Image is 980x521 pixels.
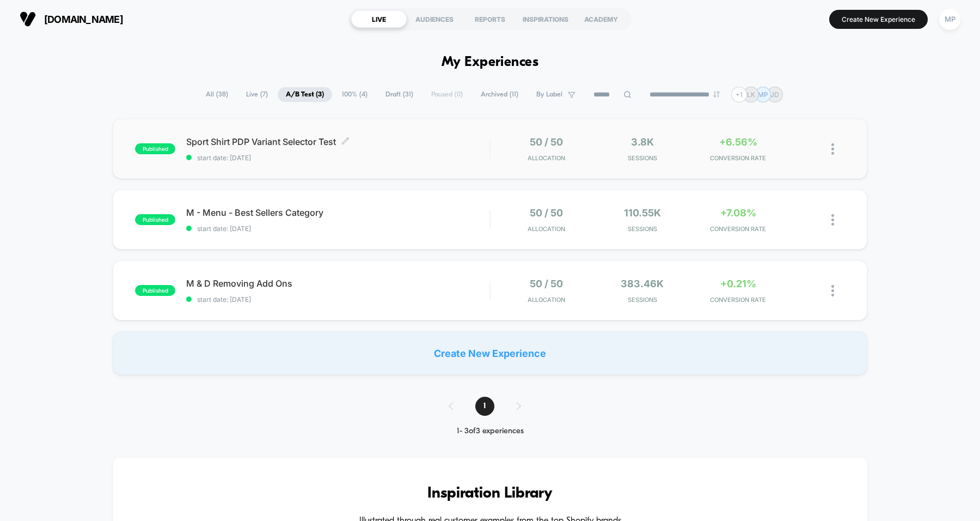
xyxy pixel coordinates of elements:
button: Create New Experience [829,10,928,29]
div: 1 - 3 of 3 experiences [438,427,543,436]
span: Sessions [597,296,688,304]
img: close [831,214,834,226]
div: LIVE [351,10,407,28]
span: All ( 38 ) [198,87,236,102]
span: 110.55k [624,207,661,219]
button: [DOMAIN_NAME] [16,10,126,28]
span: published [135,214,175,225]
span: +7.08% [720,207,756,219]
span: 50 / 50 [530,136,563,148]
span: 50 / 50 [530,207,563,219]
span: start date: [DATE] [186,225,489,233]
img: end [713,91,720,98]
span: Live ( 7 ) [238,87,276,102]
p: MP [758,90,768,99]
span: start date: [DATE] [186,295,489,304]
span: +6.56% [719,136,757,148]
span: CONVERSION RATE [693,296,783,304]
button: MP [936,8,964,31]
div: Create New Experience [113,331,867,375]
div: + 1 [731,87,747,102]
p: JD [770,90,779,99]
img: close [831,285,834,296]
span: Allocation [528,225,565,233]
span: Archived ( 11 ) [473,87,526,102]
p: LK [747,90,755,99]
span: +0.21% [720,278,756,289]
span: 383.46k [621,278,664,289]
span: published [135,143,175,154]
span: 3.8k [631,136,654,148]
span: Sport Shirt PDP Variant Selector Test [186,136,489,147]
span: Draft ( 31 ) [377,87,421,102]
img: close [831,143,834,155]
span: start date: [DATE] [186,154,489,162]
img: Visually logo [20,11,36,27]
div: ACADEMY [573,10,629,28]
span: 1 [475,397,494,416]
div: MP [939,9,960,30]
h1: My Experiences [442,54,539,70]
div: INSPIRATIONS [518,10,573,28]
span: M - Menu - Best Sellers Category [186,207,489,218]
span: 50 / 50 [530,278,563,289]
span: CONVERSION RATE [693,225,783,233]
span: By Label [536,90,562,99]
span: Allocation [528,296,565,304]
span: Allocation [528,154,565,162]
div: REPORTS [462,10,518,28]
h3: Inspiration Library [145,485,835,502]
div: AUDIENCES [407,10,462,28]
span: M & D Removing Add Ons [186,278,489,289]
span: CONVERSION RATE [693,154,783,162]
span: published [135,285,175,296]
span: A/B Test ( 3 ) [278,87,332,102]
span: Sessions [597,154,688,162]
span: [DOMAIN_NAME] [44,14,123,25]
span: 100% ( 4 ) [334,87,376,102]
span: Sessions [597,225,688,233]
